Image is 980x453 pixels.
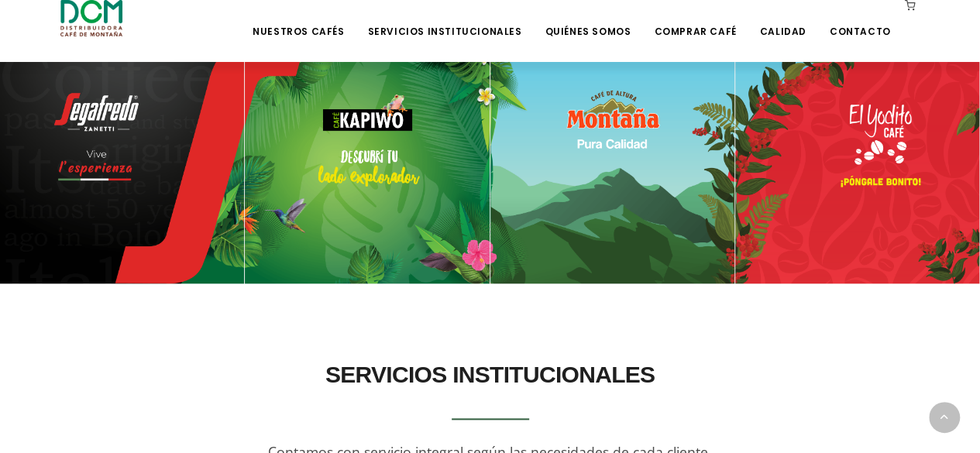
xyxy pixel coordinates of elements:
a: Nuestros Cafés [243,2,353,38]
a: Calidad [750,2,815,38]
a: Servicios Institucionales [358,2,531,38]
h2: SERVICIOS INSTITUCIONALES [205,353,776,396]
img: DCM-WEB-HOME-MARCAS-481X481-02-min.png [245,39,489,283]
a: Comprar Café [645,2,745,38]
a: Quiénes Somos [535,2,640,38]
img: DCM-WEB-HOME-MARCAS-481X481-04-min.png [735,39,979,283]
a: Contacto [820,2,900,38]
img: DCM-WEB-HOME-MARCAS-481X481-03-min.png [490,39,734,283]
